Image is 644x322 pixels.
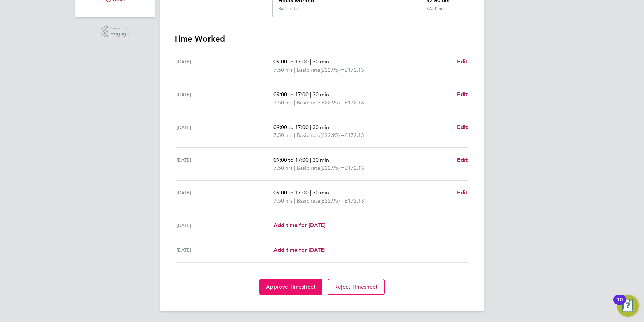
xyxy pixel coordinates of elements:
span: | [294,99,295,106]
button: Reject Timesheet [328,279,385,295]
span: 09:00 to 17:00 [273,91,309,98]
span: Add time for [DATE] [273,247,325,253]
span: 7.50 hrs [273,165,293,171]
a: Powered byEngage [101,25,130,38]
span: | [294,132,295,138]
span: 7.50 hrs [273,66,293,73]
span: 30 min [313,91,329,98]
span: (£22.95) = [320,132,345,138]
span: | [294,165,295,171]
span: 09:00 to 17:00 [273,189,309,196]
a: Add time for [DATE] [273,221,325,230]
span: £172.13 [345,132,364,138]
span: Basic rate [297,164,320,172]
span: Engage [110,31,129,37]
span: £172.13 [345,99,364,106]
div: [DATE] [176,90,273,107]
div: Basic rate [278,6,298,11]
span: 09:00 to 17:00 [273,58,309,65]
div: 10 [617,300,623,308]
span: Reject Timesheet [334,284,378,290]
span: | [310,124,311,130]
div: [DATE] [176,123,273,139]
span: 30 min [313,124,329,130]
div: 37.50 hrs [421,6,470,17]
span: 7.50 hrs [273,99,293,106]
button: Open Resource Center, 10 new notifications [617,295,639,317]
span: £172.13 [345,66,364,73]
span: 30 min [313,189,329,196]
span: 09:00 to 17:00 [273,124,309,130]
span: 7.50 hrs [273,132,293,138]
span: | [294,197,295,204]
span: | [294,66,295,73]
span: (£22.95) = [320,165,345,171]
a: Edit [457,90,468,99]
div: [DATE] [176,189,273,205]
h3: Time Worked [174,33,470,44]
div: [DATE] [176,221,273,230]
div: [DATE] [176,156,273,172]
a: Edit [457,58,468,66]
span: | [310,58,311,65]
div: [DATE] [176,246,273,254]
span: (£22.95) = [320,66,345,73]
span: Add time for [DATE] [273,222,325,229]
span: Edit [457,124,468,130]
span: Edit [457,58,468,65]
span: Edit [457,157,468,163]
span: Basic rate [297,99,320,107]
a: Edit [457,156,468,164]
span: Edit [457,189,468,196]
a: Edit [457,189,468,197]
span: Edit [457,91,468,98]
span: | [310,157,311,163]
span: | [310,91,311,98]
a: Add time for [DATE] [273,246,325,254]
div: [DATE] [176,58,273,74]
span: 09:00 to 17:00 [273,157,309,163]
span: Powered by [110,25,129,31]
span: 30 min [313,157,329,163]
span: £172.13 [345,197,364,204]
button: Approve Timesheet [259,279,322,295]
span: (£22.95) = [320,197,345,204]
span: (£22.95) = [320,99,345,106]
span: Basic rate [297,66,320,74]
span: | [310,189,311,196]
span: Basic rate [297,197,320,205]
a: Edit [457,123,468,131]
span: Basic rate [297,131,320,139]
span: £172.13 [345,165,364,171]
span: 30 min [313,58,329,65]
span: 7.50 hrs [273,197,293,204]
span: Approve Timesheet [266,284,316,290]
